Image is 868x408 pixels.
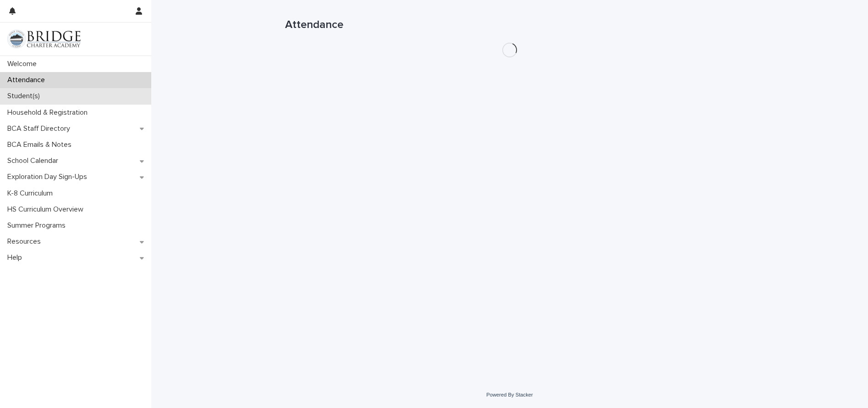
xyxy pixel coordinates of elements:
p: School Calendar [4,156,66,165]
p: BCA Emails & Notes [4,140,79,149]
p: Attendance [4,76,52,84]
p: Welcome [4,60,44,68]
img: V1C1m3IdTEidaUdm9Hs0 [7,30,81,48]
p: Student(s) [4,92,47,101]
h1: Attendance [285,18,734,32]
p: Exploration Day Sign-Ups [4,173,94,181]
p: Summer Programs [4,221,73,230]
p: Household & Registration [4,108,95,117]
p: K-8 Curriculum [4,189,60,198]
a: Powered By Stacker [486,392,533,397]
p: Resources [4,237,48,246]
p: HS Curriculum Overview [4,205,91,214]
p: Help [4,253,29,262]
p: BCA Staff Directory [4,124,77,133]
